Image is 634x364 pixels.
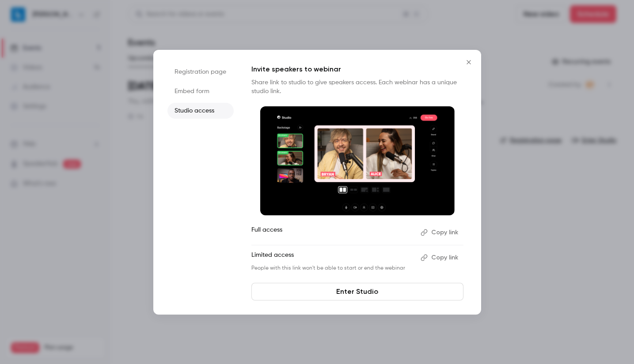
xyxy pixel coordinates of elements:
img: Invite speakers to webinar [260,106,455,216]
p: Share link to studio to give speakers access. Each webinar has a unique studio link. [251,78,463,96]
p: Limited access [251,251,414,265]
button: Close [460,53,478,71]
a: Enter Studio [251,283,463,300]
p: Full access [251,225,414,240]
p: Invite speakers to webinar [251,64,463,75]
button: Copy link [417,251,463,265]
li: Embed form [167,83,234,99]
p: People with this link won't be able to start or end the webinar [251,265,414,272]
li: Studio access [167,103,234,119]
li: Registration page [167,64,234,80]
button: Copy link [417,225,463,240]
